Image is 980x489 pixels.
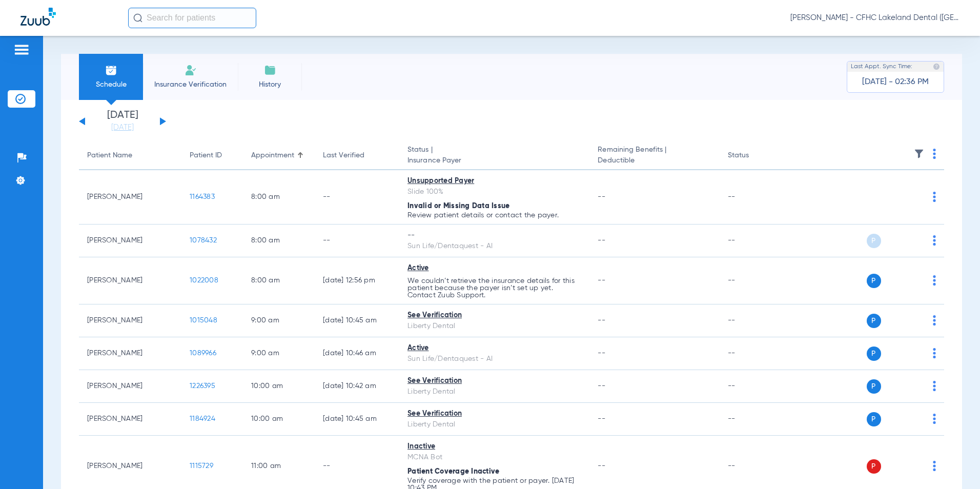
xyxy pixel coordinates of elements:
span: -- [598,193,605,200]
div: Appointment [251,150,307,161]
span: P [867,314,881,328]
span: Deductible [598,155,711,166]
span: P [867,412,881,426]
span: -- [598,317,605,324]
td: 9:00 AM [243,337,315,370]
span: 1184924 [190,415,215,422]
span: P [867,274,881,288]
td: [DATE] 10:42 AM [315,370,399,403]
th: Remaining Benefits | [589,141,719,170]
span: 1022008 [190,277,218,284]
th: Status | [399,141,589,170]
td: [DATE] 10:45 AM [315,403,399,436]
td: 8:00 AM [243,170,315,225]
img: group-dot-blue.svg [933,414,936,424]
div: See Verification [407,376,581,386]
li: [DATE] [92,110,153,133]
img: group-dot-blue.svg [933,192,936,202]
td: -- [315,225,399,257]
td: [PERSON_NAME] [79,337,181,370]
span: -- [598,237,605,244]
div: Appointment [251,150,294,161]
td: -- [720,170,789,225]
span: 1164383 [190,193,215,200]
p: Review patient details or contact the payer. [407,212,581,219]
td: 8:00 AM [243,257,315,304]
td: -- [720,304,789,337]
td: -- [315,170,399,225]
td: 10:00 AM [243,403,315,436]
div: MCNA Bot [407,452,581,463]
span: 1015048 [190,317,217,324]
td: [PERSON_NAME] [79,370,181,403]
div: Liberty Dental [407,321,581,332]
div: Sun Life/Dentaquest - AI [407,354,581,364]
span: 1226395 [190,382,215,390]
div: See Verification [407,310,581,321]
div: Patient Name [87,150,132,161]
td: [DATE] 12:56 PM [315,257,399,304]
div: -- [407,230,581,241]
td: -- [720,225,789,257]
div: Unsupported Payer [407,176,581,187]
span: Insurance Verification [151,79,230,90]
img: Search Icon [133,13,142,23]
div: Patient ID [190,150,235,161]
img: group-dot-blue.svg [933,381,936,391]
span: P [867,347,881,361]
img: group-dot-blue.svg [933,275,936,286]
div: Liberty Dental [407,386,581,397]
span: [PERSON_NAME] - CFHC Lakeland Dental ([GEOGRAPHIC_DATA]) [790,13,959,23]
span: P [867,379,881,394]
img: group-dot-blue.svg [933,235,936,246]
div: Slide 100% [407,187,581,197]
td: 10:00 AM [243,370,315,403]
span: 1078432 [190,237,217,244]
td: -- [720,370,789,403]
th: Status [720,141,789,170]
span: P [867,234,881,248]
span: Last Appt. Sync Time: [851,62,912,72]
span: -- [598,415,605,422]
div: Patient Name [87,150,173,161]
span: Insurance Payer [407,155,581,166]
td: -- [720,257,789,304]
input: Search for patients [128,8,256,28]
td: [PERSON_NAME] [79,225,181,257]
td: 8:00 AM [243,225,315,257]
span: P [867,459,881,474]
td: [PERSON_NAME] [79,403,181,436]
div: Liberty Dental [407,419,581,430]
img: History [264,64,276,76]
td: -- [720,337,789,370]
span: History [246,79,294,90]
span: Patient Coverage Inactive [407,468,499,475]
span: -- [598,350,605,357]
div: Last Verified [323,150,364,161]
div: Last Verified [323,150,391,161]
iframe: Chat Widget [929,440,980,489]
div: Inactive [407,441,581,452]
td: -- [720,403,789,436]
img: hamburger-icon [13,44,30,56]
img: group-dot-blue.svg [933,149,936,159]
td: [PERSON_NAME] [79,170,181,225]
p: We couldn’t retrieve the insurance details for this patient because the payer isn’t set up yet. C... [407,277,581,299]
span: -- [598,462,605,470]
span: -- [598,277,605,284]
span: -- [598,382,605,390]
img: last sync help info [933,63,940,70]
img: Schedule [105,64,117,76]
div: Active [407,263,581,274]
td: [DATE] 10:46 AM [315,337,399,370]
span: Schedule [87,79,135,90]
div: Patient ID [190,150,222,161]
td: [PERSON_NAME] [79,304,181,337]
span: 1115729 [190,462,213,470]
img: group-dot-blue.svg [933,348,936,358]
a: [DATE] [92,123,153,133]
img: group-dot-blue.svg [933,315,936,325]
div: Active [407,343,581,354]
img: filter.svg [914,149,924,159]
